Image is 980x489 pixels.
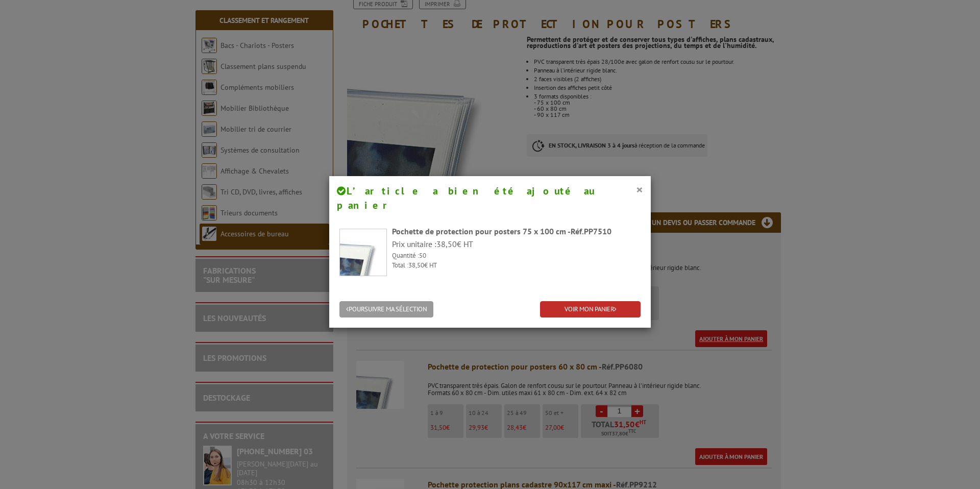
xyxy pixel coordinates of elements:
div: Pochette de protection pour posters 75 x 100 cm - [392,226,641,237]
span: 38,50 [408,261,424,270]
button: POURSUIVRE MA SÉLECTION [339,301,433,318]
span: Réf.PP7510 [571,226,611,236]
a: VOIR MON PANIER [540,301,641,318]
button: × [636,183,643,196]
p: Quantité : [392,251,641,261]
span: 38,50 [436,239,457,249]
span: 50 [419,251,426,260]
p: Total : € HT [392,261,641,271]
h4: L’article a bien été ajouté au panier [337,184,643,213]
p: Prix unitaire : € HT [392,238,641,250]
